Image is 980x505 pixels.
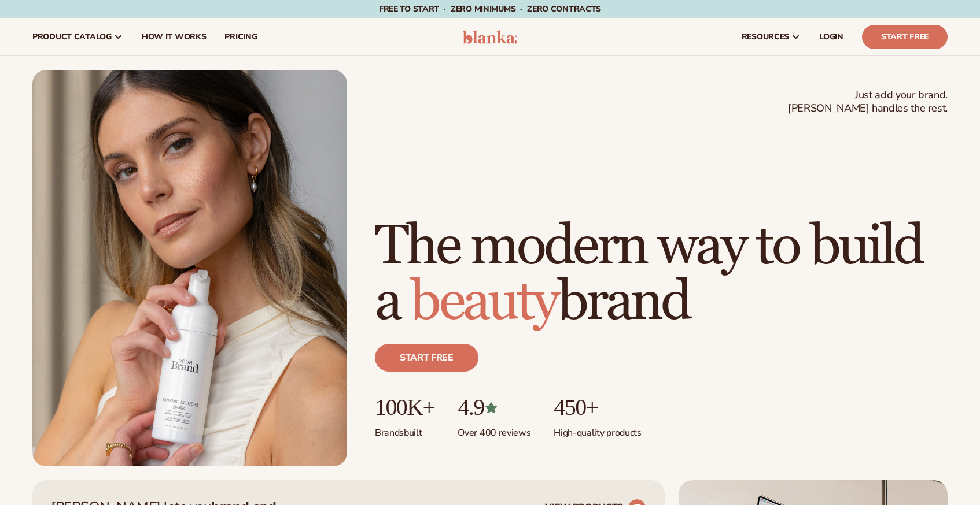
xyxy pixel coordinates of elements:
a: LOGIN [810,18,853,55]
span: LOGIN [819,32,843,42]
span: Free to start · ZERO minimums · ZERO contracts [379,3,601,14]
p: 450+ [554,395,641,420]
img: logo [463,30,518,44]
a: pricing [215,18,266,55]
a: How It Works [132,18,216,55]
a: Start free [375,344,478,372]
a: Start Free [862,25,948,49]
p: 4.9 [458,395,530,420]
span: How It Works [142,32,207,42]
a: product catalog [23,18,132,55]
img: Female holding tanning mousse. [32,70,347,466]
h1: The modern way to build a brand [375,219,948,330]
span: resources [742,32,789,42]
p: 100K+ [375,395,434,420]
p: High-quality products [554,420,641,439]
span: beauty [410,268,557,336]
p: Brands built [375,420,434,439]
span: pricing [224,32,257,42]
span: Just add your brand. [PERSON_NAME] handles the rest. [788,88,948,116]
span: product catalog [32,32,112,42]
p: Over 400 reviews [458,420,530,439]
a: resources [732,18,810,55]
